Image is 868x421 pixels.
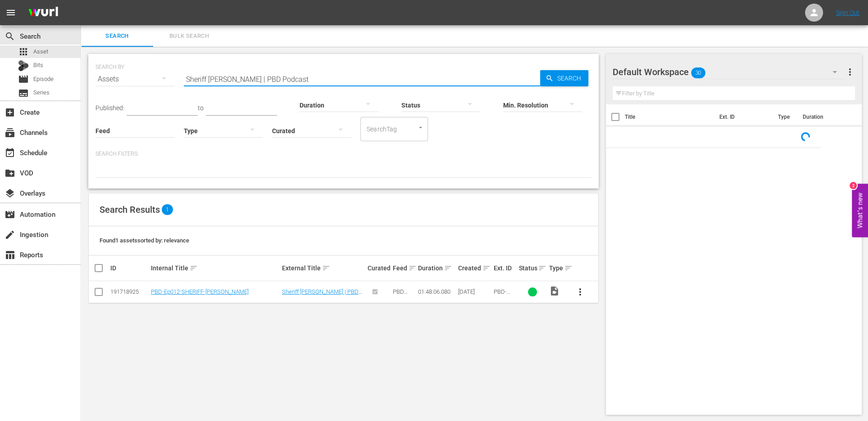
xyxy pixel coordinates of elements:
[493,264,516,272] div: Ext. ID
[162,204,173,215] span: 1
[190,264,198,272] span: sort
[5,7,16,18] span: menu
[540,70,588,86] button: Search
[33,47,48,56] span: Asset
[368,264,390,272] div: Curated
[33,88,50,97] span: Series
[549,263,567,273] div: Type
[282,288,362,302] a: Sheriff [PERSON_NAME] | PBD Podcast
[772,104,797,130] th: Type
[110,288,148,295] div: 191718925
[22,2,65,23] img: ans4CAIJ8jUAAAAAAAAAAAAAAAAAAAAAAAAgQb4GAAAAAAAAAAAAAAAAAAAAAAAAJMjXAAAAAAAAAAAAAAAAAAAAAAAAgAT5G...
[418,288,456,295] div: 01:48:06.080
[458,263,491,273] div: Created
[151,263,279,273] div: Internal Title
[5,31,15,42] span: Search
[18,88,29,99] span: Series
[625,104,714,130] th: Title
[33,75,54,84] span: Episode
[393,288,414,302] span: PBD Podcast
[393,263,415,273] div: Feed
[18,46,29,57] span: Asset
[518,263,546,273] div: Status
[482,264,491,272] span: sort
[613,59,845,85] div: Default Workspace
[416,123,425,132] button: Open
[538,264,546,272] span: sort
[5,168,15,179] span: VOD
[5,148,15,158] span: Schedule
[569,281,591,303] button: more_vert
[458,288,491,295] div: [DATE]
[852,184,868,237] button: Open Feedback Widget
[418,263,456,273] div: Duration
[282,263,365,273] div: External Title
[95,150,591,158] p: Search Filters:
[198,104,204,112] span: to
[110,264,148,272] div: ID
[5,229,15,240] span: Ingestion
[564,264,573,272] span: sort
[151,288,249,295] a: PBD-Ep012-SHERIFF-[PERSON_NAME]
[95,104,124,112] span: Published:
[850,182,857,189] div: 2
[86,31,148,41] span: Search
[159,31,220,41] span: Bulk Search
[844,67,855,77] span: more_vert
[18,74,29,85] span: Episode
[5,107,15,118] span: Create
[714,104,772,130] th: Ext. ID
[797,104,851,130] th: Duration
[5,127,15,138] span: Channels
[493,288,510,302] span: PBD-Ep012
[844,61,855,83] button: more_vert
[444,264,452,272] span: sort
[95,67,175,92] div: Assets
[100,237,189,244] span: Found 1 assets sorted by: relevance
[574,287,585,297] span: more_vert
[549,286,560,296] span: Video
[836,9,859,16] a: Sign Out
[5,250,15,260] span: Reports
[18,60,29,71] div: Bits
[409,264,417,272] span: sort
[554,70,588,86] span: Search
[5,209,15,220] span: Automation
[33,61,43,70] span: Bits
[322,264,330,272] span: sort
[100,204,160,215] span: Search Results
[691,63,705,82] span: 30
[5,188,15,199] span: Overlays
